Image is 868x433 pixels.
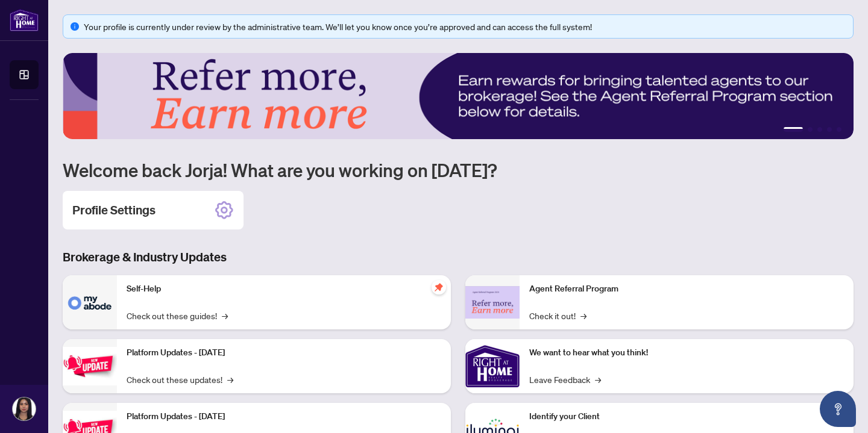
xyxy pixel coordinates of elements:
p: Platform Updates - [DATE] [127,410,441,423]
p: We want to hear what you think! [529,346,844,360]
span: → [222,309,228,322]
img: Slide 0 [63,53,854,139]
span: → [580,309,587,322]
span: info-circle [71,22,79,31]
span: → [227,373,233,386]
button: 2 [808,127,813,132]
button: 5 [837,127,841,132]
a: Leave Feedback→ [529,373,601,386]
p: Identify your Client [529,410,844,423]
a: Check out these guides!→ [127,309,228,322]
p: Platform Updates - [DATE] [127,346,441,360]
span: pushpin [432,280,446,294]
img: We want to hear what you think! [465,339,520,393]
img: Agent Referral Program [465,286,520,319]
span: → [595,373,601,386]
p: Self-Help [127,282,441,296]
button: 4 [827,127,832,132]
div: Your profile is currently under review by the administrative team. We’ll let you know once you’re... [84,20,846,33]
p: Agent Referral Program [529,282,844,296]
button: 1 [784,127,803,132]
a: Check it out!→ [529,309,587,322]
img: Self-Help [63,275,117,329]
a: Check out these updates!→ [127,373,233,386]
h3: Brokerage & Industry Updates [63,249,854,266]
img: logo [10,9,39,31]
button: Open asap [820,391,856,427]
img: Platform Updates - July 21, 2025 [63,347,117,385]
img: Profile Icon [13,397,36,420]
h1: Welcome back Jorja! What are you working on [DATE]? [63,158,854,181]
button: 3 [817,127,822,132]
h2: Profile Settings [72,202,156,219]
